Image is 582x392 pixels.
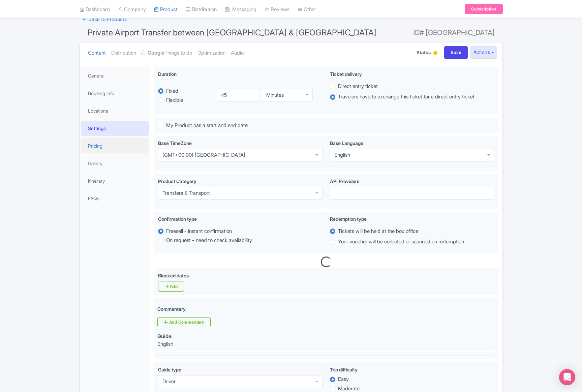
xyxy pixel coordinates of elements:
label: Fixed [166,87,178,95]
label: Freesell - instant confirmation [166,228,232,235]
span: Redemption type [330,216,367,222]
div: English [334,152,350,158]
span: Status [417,49,431,56]
button: Actions [470,46,497,59]
div: Building [432,48,439,59]
a: Content [88,42,106,64]
span: Duration [158,71,177,77]
a: Locations [81,103,149,118]
a: General [81,68,149,83]
span: Base TimeZone [158,140,192,146]
p: English [157,340,173,348]
a: Add Commentary [157,317,211,327]
a: Booking Info [81,86,149,101]
a: Optimization [197,42,225,64]
span: Confirmation type [158,216,197,222]
div: Open Intercom Messenger [559,369,575,385]
a: ← Back to Products [80,13,129,26]
a: Audio [231,42,244,64]
strong: Google [148,49,164,57]
a: Add [158,281,184,292]
span: API Providers [330,178,359,184]
span: ID# [GEOGRAPHIC_DATA] [413,26,495,39]
a: Pricing [81,138,149,153]
div: Minutes [266,92,284,98]
label: Travelers have to exchange this ticket for a direct entry ticket [338,93,474,101]
span: Guide: [157,333,173,339]
a: Distribution [111,42,136,64]
a: GoogleThings to do [142,42,192,64]
span: Ticket delivery [330,71,362,77]
label: Your voucher will be collected or scanned on redemption [338,238,464,246]
div: (GMT+00:00) [GEOGRAPHIC_DATA] [162,152,245,158]
a: Gallery [81,156,149,171]
label: Direct entry ticket [338,83,378,90]
span: Product Category [158,178,196,184]
span: Base Language [330,140,363,146]
div: Commentary [157,305,186,312]
label: Flexible [166,96,183,104]
label: Easy [338,375,349,383]
span: My Product has a start and end date [166,122,248,128]
span: Trip difficulty [330,367,358,372]
a: Itinerary [81,173,149,188]
label: On request - need to check availability [166,237,252,244]
a: Settings [81,121,149,136]
a: FAQs [81,191,149,206]
div: Transfers & Transport [162,190,210,196]
span: Guide type [158,367,181,372]
span: Blocked dates [158,273,189,278]
span: Private Airport Transfer between [GEOGRAPHIC_DATA] & [GEOGRAPHIC_DATA] [88,28,376,37]
a: Subscription [465,4,502,14]
label: Tickets will be held at the box office [338,228,418,235]
input: Save [444,46,468,59]
div: Driver [162,379,176,385]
